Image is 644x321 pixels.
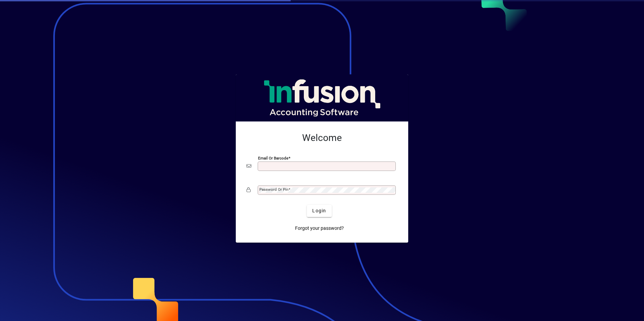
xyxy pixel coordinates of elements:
mat-label: Email or Barcode [258,155,288,160]
button: Login [307,205,331,217]
span: Login [312,207,326,214]
a: Forgot your password? [292,222,347,235]
h2: Welcome [247,132,397,144]
mat-label: Password or Pin [259,187,288,192]
span: Forgot your password? [295,225,344,232]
